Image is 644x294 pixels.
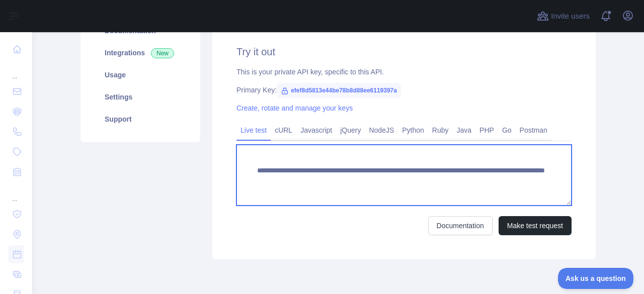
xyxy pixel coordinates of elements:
div: This is your private API key, specific to this API. [236,67,572,77]
button: Invite users [535,8,592,24]
a: Settings [93,86,188,108]
a: Documentation [428,216,493,235]
div: Primary Key: [236,85,572,95]
a: PHP [475,122,498,138]
div: ... [8,183,24,203]
a: Integrations New [93,42,188,64]
a: Postman [516,122,551,138]
a: Live test [236,122,271,138]
span: Invite users [551,11,590,22]
span: efef8d5813e44be78b8d88ee6119397a [277,83,401,98]
span: New [151,48,174,58]
a: Ruby [428,122,453,138]
a: Javascript [296,122,336,138]
a: Support [93,108,188,130]
a: Usage [93,64,188,86]
a: Java [453,122,476,138]
a: jQuery [336,122,365,138]
h2: Try it out [236,45,572,59]
a: Go [498,122,516,138]
iframe: Toggle Customer Support [558,268,634,289]
a: NodeJS [365,122,398,138]
a: Create, rotate and manage your keys [236,104,353,112]
div: ... [8,60,24,80]
button: Make test request [499,216,572,235]
a: Python [398,122,428,138]
a: cURL [271,122,296,138]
